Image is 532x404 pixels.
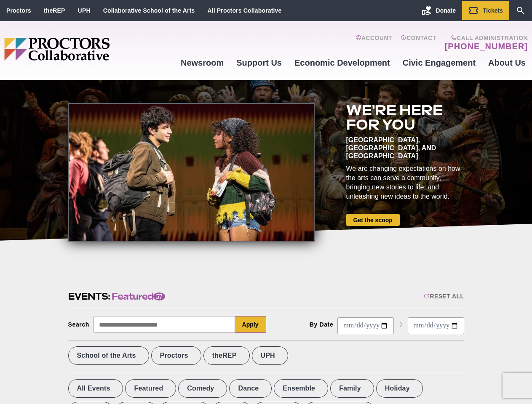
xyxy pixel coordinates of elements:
a: All Proctors Collaborative [207,7,281,14]
h2: We're here for you [346,103,464,132]
a: Search [509,1,532,20]
a: theREP [44,7,65,14]
button: Apply [235,316,266,333]
span: Call Administration [442,35,528,41]
label: School of the Arts [68,346,149,365]
label: Family [330,379,374,398]
label: Holiday [376,379,423,398]
img: Proctors logo [4,38,174,61]
span: Donate [436,7,456,14]
a: Contact [401,35,436,51]
div: Reset All [424,293,464,300]
label: theREP [203,346,250,365]
span: Tickets [483,7,503,14]
a: Proctors [6,7,31,14]
label: Featured [125,379,176,398]
a: Collaborative School of the Arts [103,7,195,14]
h2: Events: [68,290,165,303]
div: By Date [310,321,334,328]
a: Civic Engagement [396,51,482,74]
a: Newsroom [174,51,230,74]
a: Economic Development [288,51,396,74]
a: Support Us [230,51,288,74]
div: Search [68,321,90,328]
a: Account [356,35,392,51]
label: All Events [68,379,123,398]
label: Dance [229,379,272,398]
label: Proctors [151,346,201,365]
a: Get the scoop [346,214,400,226]
div: We are changing expectations on how the arts can serve a community, bringing new stories to life,... [346,164,464,201]
label: Comedy [178,379,227,398]
a: Tickets [462,1,509,20]
label: Ensemble [274,379,328,398]
span: 57 [153,292,165,300]
a: UPH [78,7,91,14]
div: [GEOGRAPHIC_DATA], [GEOGRAPHIC_DATA], and [GEOGRAPHIC_DATA] [346,136,464,160]
label: UPH [252,346,288,365]
span: Featured [112,290,165,303]
a: Donate [415,1,462,20]
a: [PHONE_NUMBER] [445,41,528,51]
a: About Us [482,51,532,74]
